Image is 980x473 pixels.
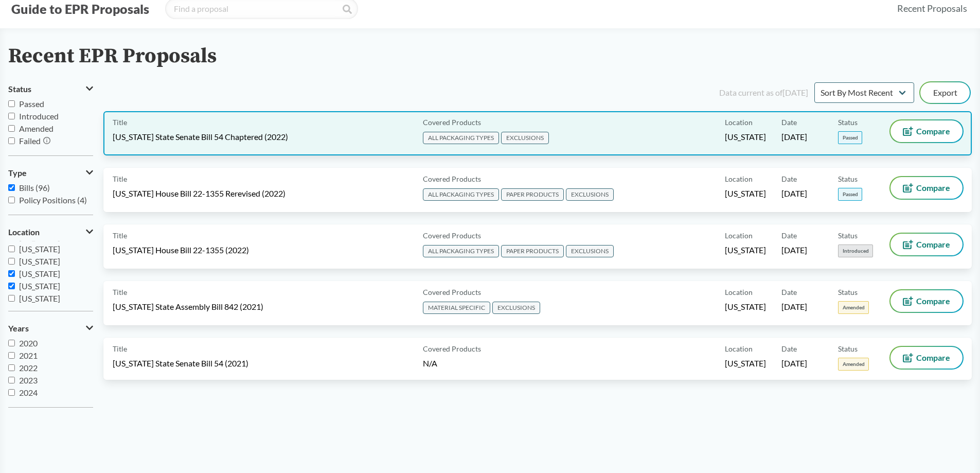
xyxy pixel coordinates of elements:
span: Covered Products [423,117,481,128]
span: Amended [19,124,54,133]
span: [US_STATE] State Senate Bill 54 (2021) [113,358,248,369]
span: ALL PACKAGING TYPES [423,245,499,257]
span: [US_STATE] [19,281,60,291]
span: [US_STATE] State Assembly Bill 842 (2021) [113,301,263,312]
span: Status [838,173,858,184]
button: Type [8,164,93,182]
input: [US_STATE] [8,283,15,289]
span: Location [725,343,753,354]
span: Covered Products [423,230,481,241]
span: Status [838,287,858,297]
span: Date [781,287,797,297]
span: Status [838,343,858,354]
button: Guide to EPR Proposals [8,1,152,17]
span: N/A [423,358,437,368]
input: [US_STATE] [8,246,15,252]
span: Type [8,168,27,178]
span: [US_STATE] [19,293,60,303]
button: Compare [890,234,963,255]
span: [DATE] [781,358,807,369]
span: Status [838,230,858,241]
span: 2024 [19,388,38,397]
span: [US_STATE] State Senate Bill 54 Chaptered (2022) [113,131,288,143]
span: Compare [916,240,950,249]
input: Policy Positions (4) [8,197,15,203]
span: [US_STATE] House Bill 22-1355 (2022) [113,244,249,256]
input: Failed [8,137,15,144]
input: [US_STATE] [8,270,15,277]
span: [US_STATE] [725,188,766,199]
button: Location [8,223,93,241]
span: [DATE] [781,188,807,199]
span: Passed [838,188,862,201]
span: ALL PACKAGING TYPES [423,132,499,144]
span: Status [838,117,858,128]
span: 2023 [19,375,38,385]
span: EXCLUSIONS [492,302,540,314]
span: Date [781,343,797,354]
span: Introduced [838,244,873,257]
input: 2022 [8,364,15,371]
div: Data current as of [DATE] [719,86,808,99]
span: [DATE] [781,301,807,312]
span: Date [781,173,797,184]
span: PAPER PRODUCTS [501,188,564,201]
span: [US_STATE] [725,244,766,256]
span: Covered Products [423,173,481,184]
span: Location [725,230,753,241]
span: Amended [838,358,869,371]
span: Location [725,117,753,128]
span: Compare [916,127,950,135]
input: 2020 [8,340,15,346]
button: Compare [890,290,963,312]
span: Covered Products [423,287,481,297]
span: Compare [916,184,950,192]
span: Failed [19,136,41,146]
span: EXCLUSIONS [501,132,549,144]
input: [US_STATE] [8,258,15,265]
span: Location [8,227,40,237]
span: Introduced [19,111,59,121]
input: Bills (96) [8,184,15,191]
span: Amended [838,301,869,314]
button: Export [920,82,970,103]
span: [DATE] [781,131,807,143]
input: 2024 [8,389,15,396]
span: EXCLUSIONS [566,188,614,201]
span: Location [725,173,753,184]
span: Title [113,343,127,354]
h2: Recent EPR Proposals [8,45,217,68]
span: [US_STATE] [725,131,766,143]
span: Compare [916,297,950,305]
span: [US_STATE] [19,269,60,278]
input: Passed [8,100,15,107]
input: 2023 [8,377,15,383]
button: Compare [890,120,963,142]
span: Passed [838,131,862,144]
span: Years [8,324,29,333]
input: Introduced [8,113,15,119]
span: MATERIAL SPECIFIC [423,302,490,314]
span: Policy Positions (4) [19,195,87,205]
button: Status [8,80,93,98]
span: [US_STATE] [19,244,60,254]
span: Title [113,230,127,241]
span: 2022 [19,363,38,373]
span: [US_STATE] [725,358,766,369]
span: EXCLUSIONS [566,245,614,257]
span: Title [113,117,127,128]
span: PAPER PRODUCTS [501,245,564,257]
span: [DATE] [781,244,807,256]
span: [US_STATE] [725,301,766,312]
span: Compare [916,354,950,362]
button: Compare [890,347,963,369]
span: Covered Products [423,343,481,354]
span: Date [781,117,797,128]
span: Location [725,287,753,297]
span: Date [781,230,797,241]
span: Passed [19,99,44,109]
span: [US_STATE] House Bill 22-1355 Rerevised (2022) [113,188,286,199]
button: Compare [890,177,963,199]
span: Status [8,84,31,94]
span: 2021 [19,351,38,360]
